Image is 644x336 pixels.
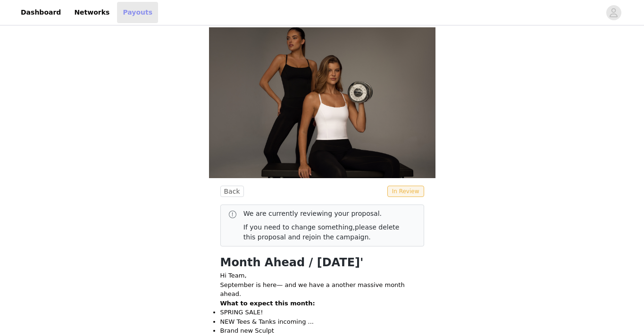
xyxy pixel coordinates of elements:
[220,300,315,307] strong: What to expect this month:
[220,271,424,280] p: Hi Team,
[220,317,424,327] li: NEW Tees & Tanks incoming ...
[220,308,424,317] li: SPRING SALE!
[117,2,158,23] a: Payouts
[387,186,424,197] span: In Review
[220,254,424,271] h1: Month Ahead / [DATE]'
[243,209,409,219] p: We are currently reviewing your proposal.
[68,2,115,23] a: Networks
[209,27,435,178] img: campaign image
[220,186,244,197] button: Back
[220,280,424,299] p: September is here— and we have a another massive month ahead.
[243,222,409,242] p: If you need to change something,
[220,326,424,336] li: Brand new Sculpt
[609,5,618,20] div: avatar
[15,2,67,23] a: Dashboard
